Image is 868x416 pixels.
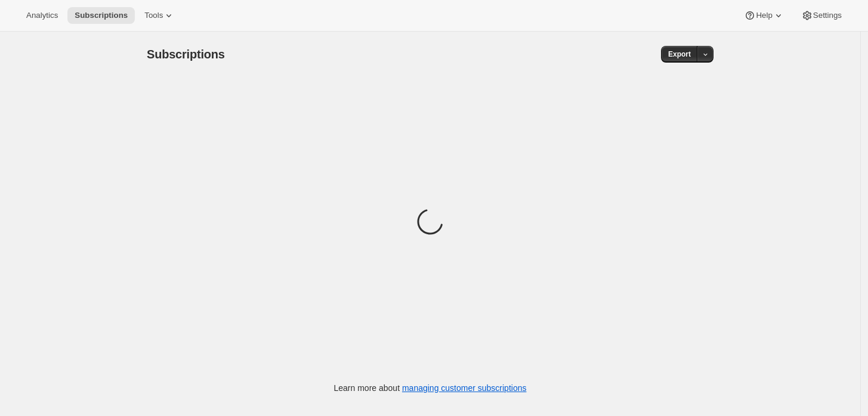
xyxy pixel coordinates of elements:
[737,7,791,24] button: Help
[67,7,135,24] button: Subscriptions
[813,11,842,20] span: Settings
[26,11,58,20] span: Analytics
[137,7,182,24] button: Tools
[756,11,772,20] span: Help
[334,382,527,394] p: Learn more about
[668,49,691,59] span: Export
[402,383,527,393] a: managing customer subscriptions
[661,46,698,63] button: Export
[144,11,163,20] span: Tools
[794,7,849,24] button: Settings
[147,48,225,61] span: Subscriptions
[75,11,128,20] span: Subscriptions
[19,7,65,24] button: Analytics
